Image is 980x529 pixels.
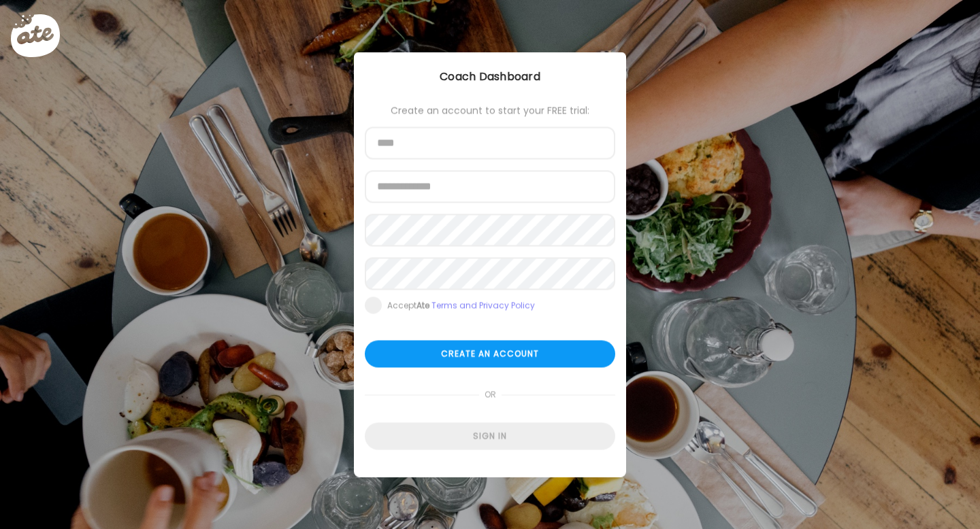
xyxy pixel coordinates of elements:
[365,423,615,450] div: Sign in
[479,381,502,409] span: or
[365,341,615,368] div: Create an account
[354,69,626,85] div: Coach Dashboard
[387,301,535,311] div: Accept
[416,300,429,311] b: Ate
[431,300,535,311] a: Terms and Privacy Policy
[365,105,615,116] div: Create an account to start your FREE trial:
